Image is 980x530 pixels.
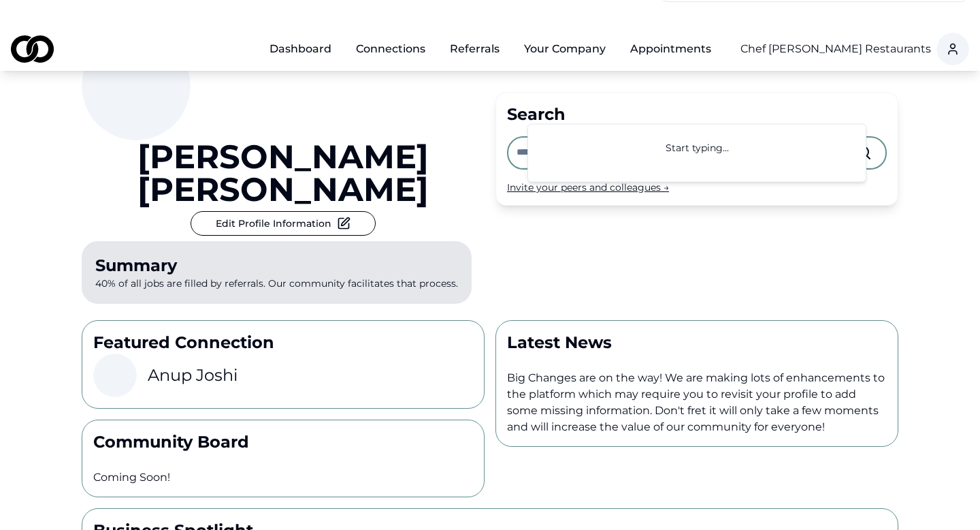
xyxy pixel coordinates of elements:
[11,35,54,63] img: logo
[740,41,931,57] button: Chef [PERSON_NAME] Restaurants
[259,35,722,63] nav: Main
[619,35,722,63] a: Appointments
[507,104,887,125] div: Search
[95,255,458,277] div: Summary
[82,241,472,304] p: 40% of all jobs are filled by referrals. Our community facilitates that process.
[93,431,473,453] p: Community Board
[528,125,866,171] div: Start typing...
[439,35,510,63] a: Referrals
[93,469,473,486] p: Coming Soon!
[259,35,342,63] a: Dashboard
[93,332,473,354] p: Featured Connection
[507,181,887,194] div: Invite your peers and colleagues →
[507,370,887,435] p: Big Changes are on the way! We are making lots of enhancements to the platform which may require ...
[191,211,376,236] button: Edit Profile Information
[507,332,887,354] p: Latest News
[528,125,866,182] div: Suggestions
[345,35,436,63] a: Connections
[148,364,238,386] h3: Anup Joshi
[82,140,485,206] a: [PERSON_NAME] [PERSON_NAME]
[513,35,617,63] button: Your Company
